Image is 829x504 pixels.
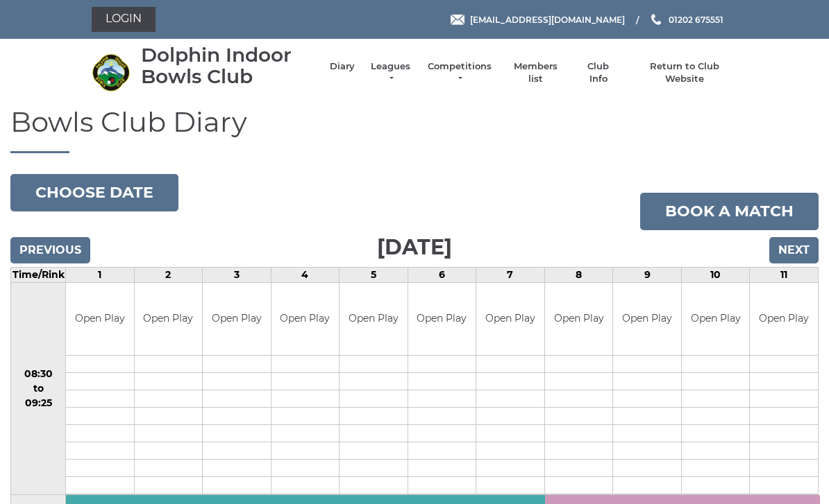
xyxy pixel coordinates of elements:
a: Members list [506,60,564,85]
td: 11 [750,267,819,282]
input: Next [769,237,819,263]
td: Open Play [545,283,613,356]
td: Open Play [408,283,476,356]
span: [EMAIL_ADDRESS][DOMAIN_NAME] [470,14,625,24]
img: Dolphin Indoor Bowls Club [92,53,130,92]
a: Login [92,7,156,32]
img: Email [451,15,464,25]
a: Competitions [426,60,493,85]
a: Club Info [578,60,619,85]
div: Dolphin Indoor Bowls Club [141,44,316,87]
a: Return to Club Website [633,60,737,85]
td: 9 [613,267,682,282]
td: 3 [203,267,271,282]
td: 2 [134,267,203,282]
a: Phone us 01202 675551 [649,13,723,26]
a: Book a match [640,193,819,230]
td: Time/Rink [11,267,66,282]
td: 8 [544,267,613,282]
img: Phone us [651,14,661,25]
td: Open Play [135,283,203,356]
button: Choose date [10,174,178,211]
td: Open Play [66,283,134,356]
td: 1 [66,267,135,282]
td: Open Play [271,283,340,356]
td: Open Play [340,283,408,356]
a: Leagues [369,60,412,85]
td: Open Play [613,283,681,356]
td: Open Play [203,283,271,356]
td: 5 [340,267,408,282]
td: Open Play [750,283,818,356]
h1: Bowls Club Diary [10,107,819,153]
td: 4 [271,267,340,282]
a: Email [EMAIL_ADDRESS][DOMAIN_NAME] [451,13,625,26]
td: 10 [681,267,750,282]
input: Previous [10,237,90,263]
td: Open Play [682,283,750,356]
td: 08:30 to 09:25 [11,282,66,495]
td: 6 [408,267,476,282]
span: 01202 675551 [669,14,723,24]
a: Diary [330,60,355,73]
td: 7 [476,267,545,282]
td: Open Play [476,283,544,356]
